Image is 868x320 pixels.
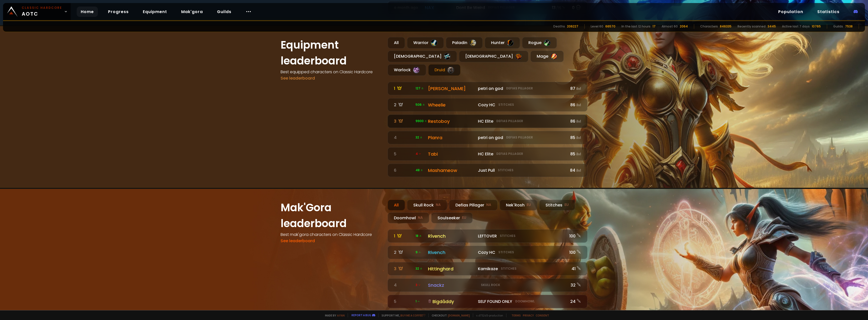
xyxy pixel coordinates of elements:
[428,118,475,125] div: Restoboy
[568,102,581,108] div: 86
[568,233,581,239] div: 100
[522,37,557,49] div: Rogue
[523,313,534,317] a: Privacy
[213,7,235,17] a: Guilds
[553,24,565,29] div: Deaths
[567,24,578,29] div: 206227
[428,101,475,108] div: Wheelie
[720,24,731,29] div: 846335
[486,202,491,207] small: NA
[394,134,413,141] div: 4
[576,119,581,124] small: ilvl
[485,37,520,49] div: Hunter
[462,215,466,220] small: EU
[388,246,587,259] a: 2 9RivenchCozy HCStitches100
[506,86,533,91] small: Defias Pillager
[738,24,766,29] div: Recently scanned
[428,265,475,272] div: Hittinghard
[416,86,424,91] span: 127
[813,7,844,17] a: Statistics
[478,167,565,173] div: Just Pull
[281,37,382,69] h1: Equipment leaderboard
[478,266,565,272] div: Kamikaze
[774,7,807,17] a: Population
[568,134,581,141] div: 85
[388,295,587,308] a: 5 1BigdåddySELF FOUND ONLYDoomhowl24
[322,313,345,317] span: Made by
[446,37,483,49] div: Paladin
[568,282,581,288] div: 32
[394,298,413,305] div: 5
[428,151,475,157] div: Tabi
[418,215,423,220] small: NA
[680,24,688,29] div: 2064
[388,98,587,112] a: 2 506 Wheelie Cozy HCStitches86ilvl
[394,249,413,256] div: 2
[576,152,581,157] small: ilvl
[388,278,587,292] a: 4 3 SnackzSkull Rock32
[576,135,581,140] small: ilvl
[564,202,569,207] small: EU
[782,24,810,29] div: Active last 7 days
[428,167,475,174] div: Mashameow
[281,69,382,75] h4: Best equipped characters on Classic Hardcore
[388,51,457,62] div: [DEMOGRAPHIC_DATA]
[621,24,650,29] div: In the last 12 hours
[700,24,718,29] div: Characters
[576,86,581,91] small: ilvl
[416,283,421,287] span: 3
[416,119,427,123] span: 9900
[530,51,564,62] div: Mage
[428,298,475,305] div: Bigdåddy
[498,250,514,255] small: Stitches
[428,249,475,256] div: Rivench
[498,168,513,172] small: Stitches
[139,7,171,17] a: Equipment
[388,37,405,49] div: All
[496,152,523,156] small: Defias Pillager
[527,202,531,207] small: EU
[281,238,315,244] a: See leaderboard
[416,152,421,156] span: 4
[388,147,587,161] a: 5 4 Tabi HC EliteDefias Pillager85ilvl
[539,200,575,210] div: Stitches
[428,85,475,92] div: [PERSON_NAME]
[388,262,587,275] a: 3 32 HittinghardKamikazeStitches41
[511,313,521,317] a: Terms
[416,250,421,255] span: 9
[473,313,503,317] span: v. d752d5 - production
[459,51,528,62] div: [DEMOGRAPHIC_DATA]
[281,200,382,231] h1: Mak'Gora leaderboard
[400,313,425,317] a: Buy me a coffee
[281,231,382,238] h4: Best mak'gora characters on Classic Hardcore
[378,313,425,317] span: Support me,
[812,24,821,29] div: 10765
[22,6,62,18] span: AOTC
[428,134,475,141] div: Planra
[478,102,565,108] div: Cozy HC
[351,313,371,317] a: Report a bug
[388,82,587,95] a: 1 127 [PERSON_NAME] petri on godDefias Pillager87ilvl
[506,135,533,140] small: Defias Pillager
[448,313,470,317] a: [DOMAIN_NAME]
[416,234,422,238] span: 18
[388,115,587,128] a: 3 9900 Restoboy HC EliteDefias Pillager86ilvl
[481,283,500,287] small: Skull Rock
[478,118,565,124] div: HC Elite
[768,24,776,29] div: 3445
[416,135,423,140] span: 32
[568,167,581,173] div: 84
[388,131,587,144] a: 4 32 Planra petri on godDefias Pillager85ilvl
[478,85,565,92] div: petri on god
[428,282,475,289] div: Snackz
[515,299,535,304] small: Doomhowl
[605,24,615,29] div: 66570
[337,313,345,317] a: a fan
[478,233,565,239] div: LEFTOVER
[416,102,425,107] span: 506
[436,202,441,207] small: NA
[428,64,460,76] div: Druid
[845,24,853,29] div: 7538
[394,85,413,92] div: 1
[568,266,581,272] div: 41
